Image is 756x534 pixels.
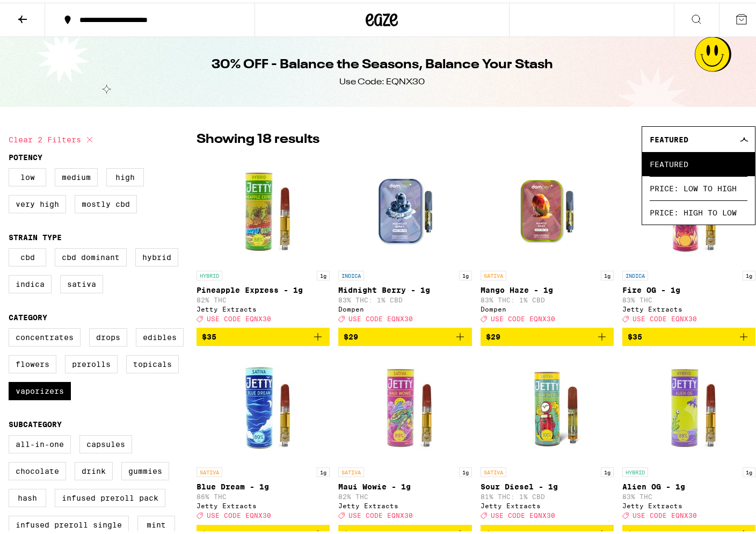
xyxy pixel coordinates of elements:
p: Blue Dream - 1g [197,480,330,488]
label: Medium [55,165,98,184]
p: 1g [459,268,472,278]
a: Open page for Midnight Berry - 1g from Dompen [338,155,471,325]
label: Indica [9,272,52,291]
p: Pineapple Express - 1g [197,283,330,292]
p: 86% THC [197,490,330,497]
img: Jetty Extracts - Pineapple Express - 1g [209,155,317,263]
h1: 30% OFF - Balance the Seasons, Balance Your Stash [212,53,553,71]
div: Use Code: EQNX30 [339,74,425,85]
label: High [106,165,144,184]
button: Add to bag [197,325,330,343]
label: CBD Dominant [55,246,127,264]
p: 82% THC [197,294,330,301]
p: 81% THC: 1% CBD [481,490,614,497]
div: Jetty Extracts [622,303,755,310]
img: Jetty Extracts - Fire OG - 1g [635,155,743,263]
span: Price: High to Low [650,198,747,222]
label: Hybrid [135,246,178,264]
label: Chocolate [9,459,66,478]
label: Sativa [60,272,103,291]
img: Jetty Extracts - Maui Wowie - 1g [351,352,459,459]
p: 1g [317,268,330,278]
label: Mint [137,513,175,531]
a: Open page for Sour Diesel - 1g from Jetty Extracts [481,352,614,522]
div: Jetty Extracts [197,500,330,507]
div: Jetty Extracts [197,303,330,310]
p: 83% THC: 1% CBD [338,294,471,301]
button: Add to bag [481,325,614,343]
p: HYBRID [622,465,648,474]
p: Maui Wowie - 1g [338,480,471,488]
button: Clear 2 filters [9,124,96,150]
span: $35 [202,330,216,338]
label: Low [9,165,46,184]
legend: Category [9,311,47,319]
p: 1g [743,465,755,474]
div: Dompen [338,303,471,310]
p: INDICA [622,268,648,278]
span: Featured [650,133,688,141]
p: SATIVA [481,268,506,278]
p: Midnight Berry - 1g [338,283,471,292]
p: INDICA [338,268,364,278]
img: Dompen - Midnight Berry - 1g [351,155,459,263]
a: Open page for Blue Dream - 1g from Jetty Extracts [197,352,330,522]
label: Drink [75,459,113,478]
a: Open page for Maui Wowie - 1g from Jetty Extracts [338,352,471,522]
span: USE CODE EQNX30 [491,510,555,517]
p: 1g [743,268,755,278]
label: Edibles [136,326,184,344]
span: Hi. Need any help? [6,8,77,16]
label: Concentrates [9,326,81,344]
button: Add to bag [338,325,471,343]
label: Infused Preroll Single [9,513,129,531]
label: Gummies [121,459,169,478]
label: CBD [9,246,46,264]
label: Drops [89,326,127,344]
legend: Subcategory [9,417,62,426]
label: Flowers [9,352,56,371]
p: Alien OG - 1g [622,480,755,488]
span: USE CODE EQNX30 [348,510,413,517]
span: USE CODE EQNX30 [491,313,555,320]
p: 1g [601,465,614,474]
a: Open page for Mango Haze - 1g from Dompen [481,155,614,325]
p: 83% THC [622,294,755,301]
p: SATIVA [481,465,506,474]
span: $29 [344,330,358,338]
span: Price: Low to High [650,174,747,198]
div: Jetty Extracts [622,500,755,507]
img: Dompen - Mango Haze - 1g [493,155,601,263]
label: Mostly CBD [75,192,137,211]
label: Vaporizers [9,379,71,398]
p: 82% THC [338,490,471,497]
p: 1g [317,465,330,474]
span: USE CODE EQNX30 [633,510,697,517]
div: Jetty Extracts [338,500,471,507]
span: Featured [650,149,747,174]
legend: Potency [9,150,42,159]
label: Very High [9,192,66,211]
div: Dompen [481,303,614,310]
div: Jetty Extracts [481,500,614,507]
span: $29 [486,330,500,338]
p: 1g [601,268,614,278]
p: SATIVA [197,465,222,474]
label: Infused Preroll Pack [55,486,165,504]
span: $35 [628,330,642,338]
label: Prerolls [65,352,118,371]
label: Capsules [79,432,132,451]
button: Add to bag [622,325,755,343]
p: Sour Diesel - 1g [481,480,614,488]
span: USE CODE EQNX30 [207,313,271,320]
label: All-In-One [9,432,71,451]
p: 83% THC [622,490,755,497]
span: USE CODE EQNX30 [348,313,413,320]
a: Open page for Pineapple Express - 1g from Jetty Extracts [197,155,330,325]
p: HYBRID [197,268,222,278]
img: Jetty Extracts - Blue Dream - 1g [209,352,317,459]
p: SATIVA [338,465,364,474]
p: Showing 18 results [197,128,319,146]
p: Fire OG - 1g [622,283,755,292]
span: USE CODE EQNX30 [633,313,697,320]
